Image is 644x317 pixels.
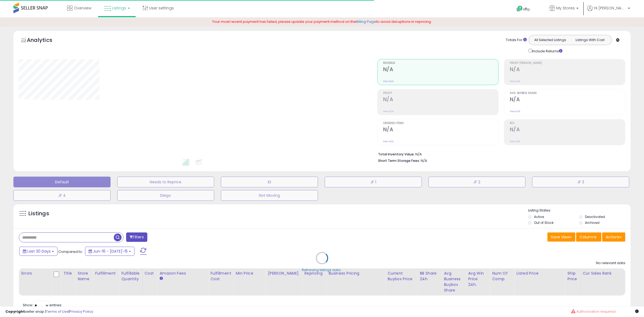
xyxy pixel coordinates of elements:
[510,126,625,134] h2: N/A
[383,96,498,104] h2: N/A
[383,92,498,95] span: Profit
[5,309,93,314] div: seller snap | |
[429,177,526,187] button: JF 2
[510,80,520,83] small: Prev: N/A
[212,19,432,24] span: Your most recent payment has failed, please update your payment method on the to avoid disruption...
[516,5,523,12] i: Get Help
[13,177,111,187] button: Default
[112,5,126,11] span: Listings
[510,110,520,113] small: Prev: N/A
[530,37,570,43] button: All Selected Listings
[383,62,498,65] span: Revenue
[27,36,63,45] h5: Analytics
[378,151,621,157] li: N/A
[221,190,318,201] button: Not Moving
[532,177,629,187] button: JF 3
[594,5,626,11] span: Hi [PERSON_NAME]
[587,5,630,17] a: Hi [PERSON_NAME]
[383,126,498,134] h2: N/A
[510,92,625,95] span: Avg. Buybox Share
[383,110,394,113] small: Prev: N/A
[117,177,214,187] button: Needs to Reprice
[383,80,394,83] small: Prev: N/A
[302,267,342,272] div: Retrieving listings data..
[421,158,427,163] span: N/A
[383,122,498,125] span: Ordered Items
[510,122,625,125] span: ROI
[383,66,498,74] h2: N/A
[512,1,541,17] a: Help
[325,177,422,187] button: JF 1
[510,66,625,74] h2: N/A
[506,38,527,43] div: Totals For
[556,5,575,11] span: My Stores
[523,7,530,12] span: Help
[5,309,25,314] strong: Copyright
[525,48,569,54] div: Include Returns
[378,158,420,163] b: Short Term Storage Fees:
[74,5,91,11] span: Overview
[221,177,318,187] button: ID
[570,37,610,43] button: Listings With Cost
[383,140,394,143] small: Prev: N/A
[117,190,214,201] button: Diego
[378,152,415,156] b: Total Inventory Value:
[356,19,376,24] a: Billing Page
[510,140,520,143] small: Prev: N/A
[13,190,111,201] button: JF 4
[510,62,625,65] span: Profit [PERSON_NAME]
[510,96,625,104] h2: N/A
